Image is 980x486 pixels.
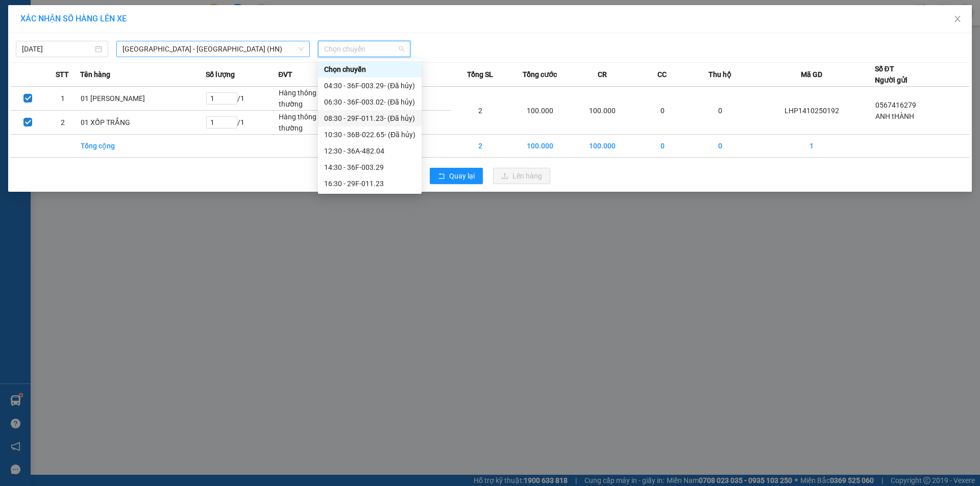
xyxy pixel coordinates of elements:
[20,14,127,23] span: XÁC NHẬN SỐ HÀNG LÊN XE
[206,111,278,135] td: / 1
[318,61,422,78] div: Chọn chuyến
[509,135,571,158] td: 100.000
[509,87,571,135] td: 100.000
[80,135,206,158] td: Tổng cộng
[278,69,292,80] span: ĐVT
[6,17,26,65] img: logo
[324,41,404,57] span: Chọn chuyến
[430,168,483,184] button: rollbackQuay lại
[657,69,667,80] span: CC
[875,112,914,120] span: ANH tHÀNH
[708,69,731,80] span: Thu hộ
[324,162,415,173] div: 14:30 - 36F-003.29
[324,96,415,108] div: 06:30 - 36F-003.02 - (Đã hủy)
[953,15,962,23] span: close
[40,55,102,74] strong: : [DOMAIN_NAME]
[451,135,509,158] td: 2
[438,172,445,181] span: rollback
[34,8,108,30] strong: CÔNG TY TNHH VĨNH QUANG
[324,178,415,189] div: 16:30 - 29F-011.23
[116,11,203,24] span: LHP1410250192
[493,168,550,184] button: uploadLên hàng
[394,111,451,135] td: ---
[30,32,112,43] strong: PHIẾU GỬI HÀNG
[467,69,493,80] span: Tổng SL
[278,87,336,111] td: Hàng thông thường
[56,69,69,80] span: STT
[394,87,451,111] td: ---
[324,113,415,124] div: 08:30 - 29F-011.23 - (Đã hủy)
[633,135,691,158] td: 0
[875,101,916,109] span: 0567416279
[801,69,822,80] span: Mã GD
[943,5,972,34] button: Close
[451,87,509,135] td: 2
[324,80,415,91] div: 04:30 - 36F-003.29 - (Đã hủy)
[38,45,104,53] strong: Hotline : 0889 23 23 23
[523,69,557,80] span: Tổng cước
[80,69,110,80] span: Tên hàng
[875,63,908,86] div: Số ĐT Người gửi
[206,69,235,80] span: Số lượng
[80,87,206,111] td: 01 [PERSON_NAME]
[324,145,415,157] div: 12:30 - 36A-482.04
[598,69,607,80] span: CR
[691,135,749,158] td: 0
[58,56,82,64] span: Website
[749,87,874,135] td: LHP1410250192
[278,111,336,135] td: Hàng thông thường
[571,135,633,158] td: 100.000
[45,111,80,135] td: 2
[633,87,691,135] td: 0
[571,87,633,135] td: 100.000
[22,43,93,55] input: 14/10/2025
[324,129,415,140] div: 10:30 - 36B-022.65 - (Đã hủy)
[449,170,475,182] span: Quay lại
[324,64,415,75] div: Chọn chuyến
[122,41,304,57] span: Thanh Hóa - Tây Hồ (HN)
[45,87,80,111] td: 1
[206,87,278,111] td: / 1
[298,46,304,52] span: down
[80,111,206,135] td: 01 XỐP TRẮNG
[691,87,749,135] td: 0
[749,135,874,158] td: 1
